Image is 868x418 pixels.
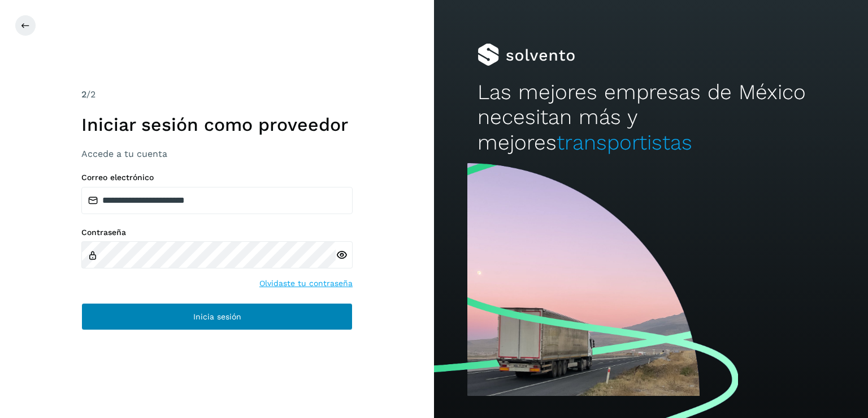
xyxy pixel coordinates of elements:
span: Inicia sesión [193,313,241,321]
label: Correo electrónico [81,173,353,182]
button: Inicia sesión [81,303,353,330]
div: /2 [81,88,353,101]
span: transportistas [557,130,692,155]
label: Contraseña [81,228,353,237]
span: 2 [81,89,86,100]
h3: Accede a tu cuenta [81,148,353,159]
a: Olvidaste tu contraseña [259,278,353,289]
h1: Iniciar sesión como proveedor [81,114,353,135]
h2: Las mejores empresas de México necesitan más y mejores [478,80,824,155]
